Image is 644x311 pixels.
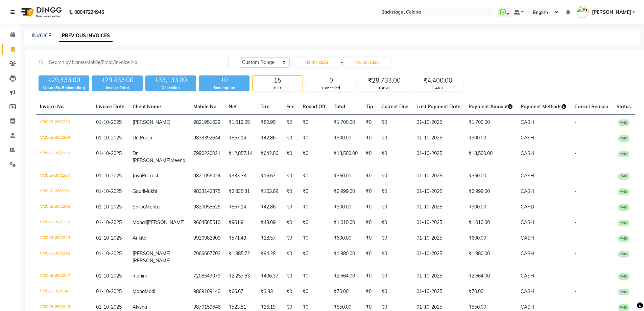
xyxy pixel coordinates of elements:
[189,184,224,199] td: 9833142875
[224,168,257,184] td: ₹333.33
[521,304,534,310] span: CASH
[189,199,224,215] td: 9820058625
[377,168,412,184] td: ₹0
[36,168,92,184] td: V/2025-26/2267
[574,304,576,310] span: -
[133,104,161,110] span: Client Name
[299,246,330,268] td: ₹0
[96,188,122,194] span: 01-10-2025
[96,304,122,310] span: 01-10-2025
[133,258,170,264] span: [PERSON_NAME]
[416,104,460,110] span: Last Payment Date
[521,173,534,179] span: CASH
[189,246,224,268] td: 7066607703
[413,76,463,85] div: ₹4,400.00
[224,268,257,284] td: ₹2,257.63
[189,284,224,299] td: 9869109140
[574,173,576,179] span: -
[464,215,517,230] td: ₹1,010.00
[133,219,147,225] span: Manali
[592,9,631,16] span: [PERSON_NAME]
[521,188,534,194] span: CASH
[133,288,145,294] span: Mona
[224,115,257,131] td: ₹1,619.05
[145,288,155,294] span: Modi
[464,168,517,184] td: ₹350.00
[521,119,534,125] span: CASH
[521,104,566,110] span: Payment Methods
[36,284,92,299] td: V/2025-26/2246
[282,246,299,268] td: ₹0
[377,199,412,215] td: ₹0
[39,85,89,91] div: Value (Ex. Redemption)
[618,119,629,126] span: PAID
[618,220,629,226] span: PAID
[330,284,362,299] td: ₹70.00
[330,230,362,246] td: ₹600.00
[282,268,299,284] td: ₹0
[618,251,629,258] span: PAID
[299,146,330,168] td: ₹0
[96,119,122,125] span: 01-10-2025
[170,157,185,163] span: Meena
[362,115,377,131] td: ₹0
[344,58,391,67] input: End Date
[412,130,464,146] td: 01-10-2025
[257,115,282,131] td: ₹80.95
[412,146,464,168] td: 01-10-2025
[299,215,330,230] td: ₹0
[199,75,249,85] div: ₹0
[618,151,629,157] span: PAID
[381,104,408,110] span: Current Due
[574,204,576,210] span: -
[464,199,517,215] td: ₹900.00
[224,284,257,299] td: ₹66.67
[303,104,326,110] span: Round Off
[362,146,377,168] td: ₹0
[224,146,257,168] td: ₹12,857.14
[362,284,377,299] td: ₹0
[464,146,517,168] td: ₹13,500.00
[618,289,629,295] span: PAID
[377,215,412,230] td: ₹0
[330,146,362,168] td: ₹13,500.00
[224,184,257,199] td: ₹2,835.31
[189,146,224,168] td: 7990220021
[189,268,224,284] td: 7208549079
[133,250,170,257] span: [PERSON_NAME]
[299,184,330,199] td: ₹0
[306,76,356,85] div: 0
[253,85,303,91] div: Bills
[521,235,534,241] span: CASH
[96,273,122,279] span: 01-10-2025
[96,288,122,294] span: 01-10-2025
[36,115,92,131] td: V/2025-26/2270
[133,235,146,241] span: Ankita
[133,150,170,163] span: Dr [PERSON_NAME]
[521,273,534,279] span: CASH
[36,184,92,199] td: V/2025-26/2266
[133,173,142,179] span: Jaya
[574,135,576,141] span: -
[299,284,330,299] td: ₹0
[412,284,464,299] td: 01-10-2025
[282,230,299,246] td: ₹0
[618,135,629,142] span: PAID
[574,188,576,194] span: -
[412,246,464,268] td: 01-10-2025
[341,59,343,66] span: -
[362,168,377,184] td: ₹0
[36,230,92,246] td: V/2025-26/2249
[142,173,160,179] span: Prakash
[521,150,534,156] span: CASH
[36,130,92,146] td: V/2025-26/2269
[412,184,464,199] td: 01-10-2025
[261,104,269,110] span: Tax
[574,119,576,125] span: -
[413,85,463,91] div: CARD
[330,246,362,268] td: ₹1,980.00
[36,268,92,284] td: V/2025-26/2247
[330,215,362,230] td: ₹1,010.00
[199,85,249,91] div: Redemption
[521,135,534,141] span: CASH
